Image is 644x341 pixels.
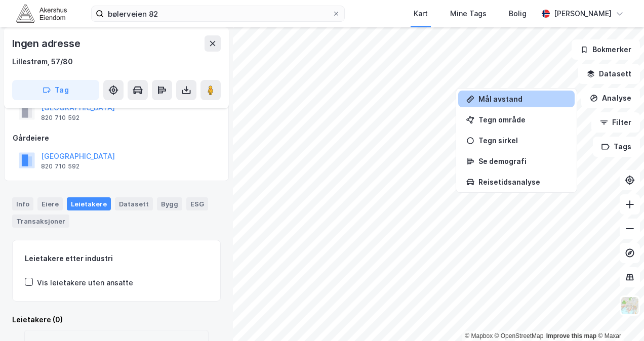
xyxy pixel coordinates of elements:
div: ESG [186,197,208,210]
button: Bokmerker [572,39,640,60]
button: Datasett [578,64,640,84]
div: Tegn område [478,115,567,124]
img: akershus-eiendom-logo.9091f326c980b4bce74ccdd9f866810c.svg [16,5,67,22]
div: Vis leietakere uten ansatte [37,277,133,289]
div: 820 710 592 [41,162,79,170]
a: Mapbox [465,332,493,339]
a: OpenStreetMap [495,332,544,339]
div: Leietakere (0) [12,314,221,326]
a: Improve this map [546,332,596,339]
div: Mål avstand [478,95,567,103]
div: Ingen adresse [12,35,82,52]
div: Gårdeiere [13,132,220,144]
button: Tag [12,80,99,100]
input: Søk på adresse, matrikkel, gårdeiere, leietakere eller personer [104,6,332,21]
div: Eiere [37,197,63,210]
div: Leietakere etter industri [25,252,208,265]
button: Filter [591,112,640,133]
div: Datasett [115,197,153,210]
div: Kart [414,8,428,20]
iframe: Chat Widget [593,292,644,341]
div: Leietakere [67,197,111,210]
div: 820 710 592 [41,114,79,122]
div: Se demografi [478,157,567,165]
div: Transaksjoner [12,215,69,228]
button: Tags [593,137,640,157]
div: Bygg [157,197,182,210]
div: Info [12,197,33,210]
div: Reisetidsanalyse [478,178,567,186]
div: [PERSON_NAME] [554,8,612,20]
button: Analyse [581,88,640,108]
div: Bolig [509,8,527,20]
div: Mine Tags [450,8,487,20]
div: Kontrollprogram for chat [593,292,644,341]
div: Lillestrøm, 57/80 [12,56,73,68]
div: Tegn sirkel [478,136,567,145]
